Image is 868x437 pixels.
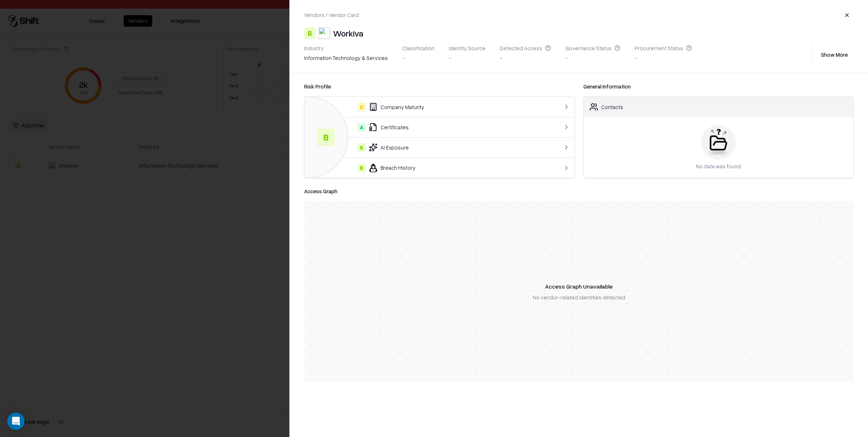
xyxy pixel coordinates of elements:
[635,54,692,62] div: -
[601,103,623,111] div: Contacts
[304,11,359,19] div: Vendors / Vendor Card
[583,82,854,91] div: General Information
[500,54,551,62] div: -
[357,103,366,111] div: C
[333,27,363,39] div: Workiva
[357,123,366,131] div: A
[449,45,485,51] div: Identity Source
[545,282,613,291] div: Access Graph Unavailable
[696,163,741,170] div: No data was found
[357,143,366,152] div: B
[317,129,335,146] div: B
[565,45,620,51] div: Governance Status
[319,27,330,39] img: Workiva
[310,164,538,172] div: Breach History
[304,82,575,91] div: Risk Profile
[815,48,854,61] button: Show More
[304,54,388,62] div: information technology & services
[533,294,625,301] div: No vendor-related identities detected
[402,54,434,62] div: -
[304,45,388,51] div: Industry
[310,123,538,131] div: Certificates
[310,103,538,111] div: Company Maturity
[310,143,538,152] div: AI Exposure
[565,54,620,62] div: -
[357,164,366,172] div: B
[304,27,316,39] div: B
[635,45,692,51] div: Procurement Status
[500,45,551,51] div: Detected Access
[304,187,854,195] div: Access Graph
[402,45,434,51] div: Classification
[449,54,485,62] div: -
